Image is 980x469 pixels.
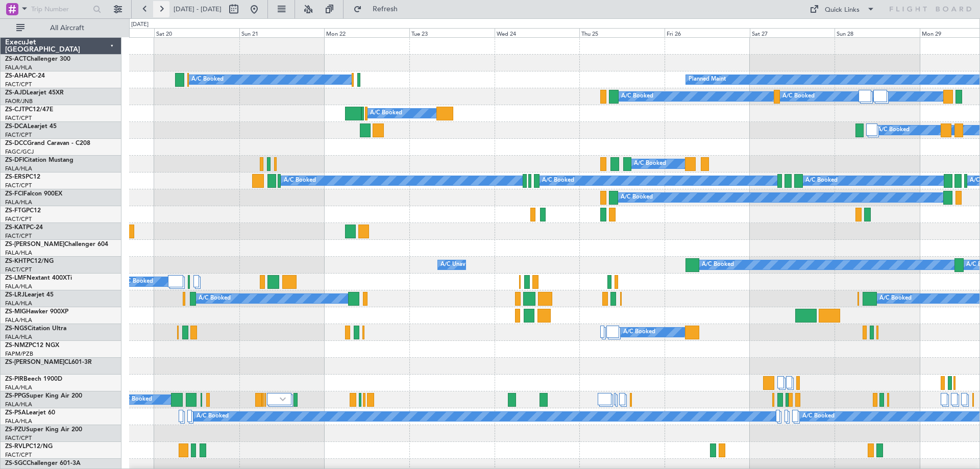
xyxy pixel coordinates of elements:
div: Sat 20 [154,28,239,37]
a: FACT/CPT [5,114,32,122]
span: ZS-RVL [5,443,26,450]
a: FALA/HLA [5,283,32,290]
a: FALA/HLA [5,333,32,341]
a: ZS-PPGSuper King Air 200 [5,393,82,399]
a: FALA/HLA [5,417,32,425]
a: ZS-KHTPC12/NG [5,258,54,264]
span: ZS-FTG [5,208,26,214]
span: ZS-AHA [5,73,28,79]
a: ZS-KATPC-24 [5,225,43,231]
div: A/C Booked [197,409,229,424]
a: FALA/HLA [5,165,32,172]
a: FALA/HLA [5,401,32,408]
a: ZS-ERSPC12 [5,174,40,180]
a: ZS-LRJLearjet 45 [5,292,54,298]
div: A/C Unavailable [440,257,483,273]
a: ZS-NGSCitation Ultra [5,326,66,332]
a: ZS-NMZPC12 NGX [5,342,59,349]
span: ZS-NGS [5,326,28,332]
div: Sat 27 [750,28,835,37]
a: ZS-ACTChallenger 300 [5,56,70,62]
div: Quick Links [825,5,860,15]
div: Tue 23 [409,28,495,37]
a: ZS-[PERSON_NAME]CL601-3R [5,359,92,365]
div: Planned Maint [689,72,726,87]
a: ZS-DCALearjet 45 [5,124,57,130]
a: FALA/HLA [5,249,32,257]
a: FACT/CPT [5,266,32,274]
button: Refresh [349,1,410,17]
div: A/C Booked [370,106,402,121]
div: [DATE] [131,20,149,29]
span: ZS-SGC [5,460,27,466]
span: ZS-LMF [5,275,27,281]
button: All Aircraft [11,20,111,36]
div: A/C Booked [623,325,655,340]
span: ZS-[PERSON_NAME] [5,359,64,365]
div: Mon 22 [324,28,409,37]
span: ZS-FCI [5,191,23,197]
div: A/C Booked [199,291,231,306]
span: ZS-PPG [5,393,26,399]
div: A/C Booked [802,409,835,424]
a: FAPM/PZB [5,350,33,358]
a: ZS-RVLPC12/NG [5,443,53,450]
a: ZS-AHAPC-24 [5,73,45,79]
div: A/C Booked [634,156,666,171]
a: FAGC/GCJ [5,148,34,156]
a: ZS-DCCGrand Caravan - C208 [5,140,90,146]
span: ZS-PZU [5,427,26,433]
div: A/C Booked [621,89,653,104]
span: ZS-ACT [5,56,27,62]
span: ZS-[PERSON_NAME] [5,241,64,248]
div: A/C Booked [120,392,152,407]
span: ZS-KHT [5,258,27,264]
div: Sun 28 [835,28,920,37]
input: Trip Number [31,2,90,17]
a: FAOR/JNB [5,97,33,105]
a: FACT/CPT [5,182,32,189]
div: A/C Booked [702,257,734,273]
span: ZS-CJT [5,107,25,113]
a: FALA/HLA [5,64,32,71]
span: All Aircraft [27,24,108,32]
a: ZS-PSALearjet 60 [5,410,55,416]
a: ZS-PZUSuper King Air 200 [5,427,82,433]
a: ZS-LMFNextant 400XTi [5,275,72,281]
a: ZS-MIGHawker 900XP [5,309,68,315]
span: ZS-ERS [5,174,26,180]
div: Wed 24 [495,28,580,37]
a: FALA/HLA [5,316,32,324]
span: ZS-PIR [5,376,23,382]
a: FACT/CPT [5,232,32,240]
div: Fri 26 [665,28,750,37]
a: ZS-AJDLearjet 45XR [5,90,64,96]
span: [DATE] - [DATE] [174,5,222,14]
div: Sun 21 [239,28,325,37]
a: FACT/CPT [5,81,32,88]
div: A/C Booked [621,190,653,205]
span: ZS-KAT [5,225,26,231]
div: A/C Booked [284,173,316,188]
a: FALA/HLA [5,199,32,206]
span: ZS-LRJ [5,292,24,298]
div: A/C Booked [879,291,912,306]
a: ZS-SGCChallenger 601-3A [5,460,81,466]
a: FACT/CPT [5,434,32,442]
span: ZS-PSA [5,410,26,416]
div: A/C Booked [877,122,910,138]
div: Thu 25 [579,28,665,37]
span: ZS-DCC [5,140,27,146]
img: arrow-gray.svg [280,397,286,401]
div: A/C Booked [191,72,224,87]
span: ZS-AJD [5,90,27,96]
a: ZS-CJTPC12/47E [5,107,53,113]
button: Quick Links [804,1,880,17]
span: ZS-MIG [5,309,26,315]
span: Refresh [364,6,407,13]
a: ZS-PIRBeech 1900D [5,376,62,382]
a: ZS-FTGPC12 [5,208,41,214]
div: A/C Booked [805,173,838,188]
div: A/C Booked [121,274,153,289]
a: FALA/HLA [5,384,32,391]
